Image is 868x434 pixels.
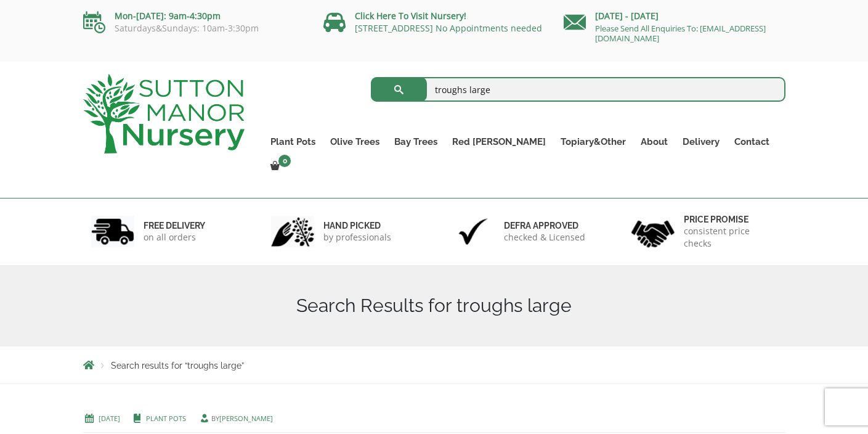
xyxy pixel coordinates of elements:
[263,158,294,175] a: 0
[595,23,766,44] a: Please Send All Enquiries To: [EMAIL_ADDRESS][DOMAIN_NAME]
[83,295,785,317] h1: Search Results for troughs large
[504,231,585,244] p: checked & Licensed
[83,74,245,154] img: logo
[278,155,291,167] span: 0
[263,133,323,150] a: Plant Pots
[323,231,391,244] p: by professionals
[445,133,553,150] a: Red [PERSON_NAME]
[323,220,391,231] h6: hand picked
[631,213,675,250] img: 4.jpg
[91,216,134,247] img: 1.jpg
[83,9,305,23] p: Mon-[DATE]: 9am-4:30pm
[111,361,244,371] span: Search results for “troughs large”
[675,133,727,150] a: Delivery
[323,133,387,150] a: Olive Trees
[684,214,777,225] h6: Price promise
[684,225,777,250] p: consistent price checks
[504,220,585,231] h6: Defra approved
[144,220,205,231] h6: FREE DELIVERY
[355,22,542,34] a: [STREET_ADDRESS] No Appointments needed
[99,414,120,423] a: [DATE]
[83,23,305,33] p: Saturdays&Sundays: 10am-3:30pm
[564,9,785,23] p: [DATE] - [DATE]
[146,414,186,423] a: Plant Pots
[452,216,495,247] img: 3.jpg
[371,77,785,102] input: Search...
[83,360,785,370] nav: Breadcrumbs
[271,216,314,247] img: 2.jpg
[198,414,273,423] span: by
[144,231,205,244] p: on all orders
[633,133,675,150] a: About
[553,133,633,150] a: Topiary&Other
[355,10,466,22] a: Click Here To Visit Nursery!
[727,133,777,150] a: Contact
[387,133,445,150] a: Bay Trees
[219,414,273,423] a: [PERSON_NAME]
